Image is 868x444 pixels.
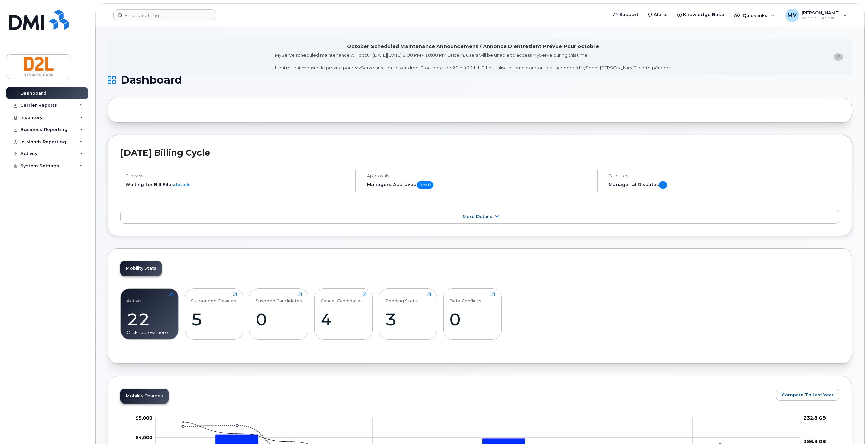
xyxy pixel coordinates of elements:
span: Compare To Last Year [782,392,834,398]
div: 4 [320,309,366,329]
a: Suspend Candidates0 [256,292,302,336]
h4: Disputes [609,173,839,178]
li: Waiting for Bill Files [125,181,350,188]
h4: Approvals [367,173,591,178]
div: 5 [191,309,237,329]
div: Suspended Devices [191,292,236,303]
div: 22 [127,309,173,329]
g: $0 [136,415,152,421]
div: October Scheduled Maintenance Announcement / Annonce D'entretient Prévue Pour octobre [347,43,599,50]
a: Cancel Candidates4 [320,292,366,336]
tspan: $4,000 [136,434,152,440]
a: Pending Status3 [385,292,431,336]
span: Dashboard [121,75,182,85]
div: Suspend Candidates [256,292,302,303]
a: details [174,182,191,187]
button: Compare To Last Year [776,389,839,401]
a: Active22Click to view more [127,292,173,336]
g: $0 [136,434,152,440]
h4: Process [125,173,350,178]
h2: [DATE] Billing Cycle [120,148,839,158]
a: Suspended Devices5 [191,292,237,336]
div: Click to view more [127,329,173,336]
div: Data Conflicts [449,292,481,303]
span: More Details [463,214,492,219]
tspan: 186.3 GB [804,439,826,444]
span: 0 of 0 [417,181,433,189]
div: Active [127,292,141,303]
tspan: $5,000 [136,415,152,421]
div: 3 [385,309,431,329]
h5: Managers Approved [367,181,591,189]
div: MyServe scheduled maintenance will occur [DATE][DATE] 8:00 PM - 10:00 PM Eastern. Users will be u... [275,52,671,71]
div: 0 [256,309,302,329]
div: 0 [449,309,495,329]
div: Cancel Candidates [320,292,363,303]
span: 0 [659,181,667,189]
button: close notification [834,53,843,61]
a: Data Conflicts0 [449,292,495,336]
h5: Managerial Disputes [609,181,839,189]
div: Pending Status [385,292,420,303]
tspan: 232.8 GB [804,415,826,421]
